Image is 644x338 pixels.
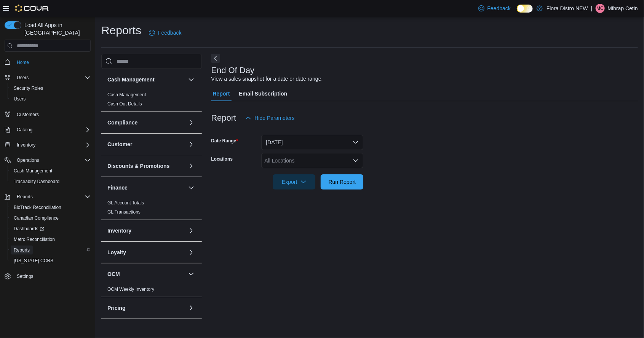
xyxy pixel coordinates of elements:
[353,158,359,164] button: Open list of options
[14,192,91,201] span: Reports
[211,75,323,83] div: View a sales snapshot for a date or date range.
[14,258,53,264] span: [US_STATE] CCRS
[187,248,196,257] button: Loyalty
[596,4,605,13] div: Mihrap Cetin
[14,272,36,281] a: Settings
[261,135,363,150] button: [DATE]
[14,140,91,150] span: Inventory
[8,83,94,94] button: Security Roles
[107,140,185,148] button: Customer
[17,273,33,279] span: Settings
[5,53,91,301] nav: Complex example
[107,92,146,97] a: Cash Management
[11,235,91,244] span: Metrc Reconciliation
[107,209,141,215] span: GL Transactions
[107,101,142,107] span: Cash Out Details
[14,236,55,242] span: Metrc Reconciliation
[187,118,196,127] button: Compliance
[608,4,638,13] p: Mihrap Cetin
[2,124,94,135] button: Catalog
[187,140,196,149] button: Customer
[14,179,59,185] span: Traceabilty Dashboard
[107,140,132,148] h3: Customer
[11,84,91,93] span: Security Roles
[14,110,91,119] span: Customers
[11,94,91,104] span: Users
[107,92,146,98] span: Cash Management
[107,76,185,83] button: Cash Management
[2,155,94,166] button: Operations
[107,184,185,191] button: Finance
[14,215,59,221] span: Canadian Compliance
[211,138,238,144] label: Date Range
[17,127,32,133] span: Catalog
[11,235,58,244] a: Metrc Reconciliation
[17,112,39,118] span: Customers
[211,66,254,75] h3: End Of Day
[17,75,29,81] span: Users
[14,73,91,82] span: Users
[213,86,230,101] span: Report
[146,25,184,40] a: Feedback
[17,59,29,65] span: Home
[187,161,196,171] button: Discounts & Promotions
[11,224,47,233] a: Dashboards
[101,90,202,112] div: Cash Management
[107,76,155,83] h3: Cash Management
[107,184,128,191] h3: Finance
[107,162,169,170] h3: Discounts & Promotions
[21,21,91,37] span: Load All Apps in [GEOGRAPHIC_DATA]
[14,168,52,174] span: Cash Management
[11,166,91,175] span: Cash Management
[596,4,604,13] span: MC
[211,156,233,162] label: Locations
[11,214,91,223] span: Canadian Compliance
[11,203,91,212] span: BioTrack Reconciliation
[158,29,181,37] span: Feedback
[487,5,511,12] span: Feedback
[8,166,94,176] button: Cash Management
[8,94,94,104] button: Users
[11,177,62,186] a: Traceabilty Dashboard
[101,285,202,297] div: OCM
[2,271,94,282] button: Settings
[14,204,61,210] span: BioTrack Reconciliation
[187,183,196,192] button: Finance
[8,245,94,255] button: Reports
[211,54,220,63] button: Next
[101,198,202,220] div: Finance
[11,256,91,265] span: Washington CCRS
[107,304,185,312] button: Pricing
[14,110,42,119] a: Customers
[14,125,91,134] span: Catalog
[14,73,32,82] button: Users
[14,156,91,165] span: Operations
[187,75,196,84] button: Cash Management
[17,194,33,200] span: Reports
[254,114,294,122] span: Hide Parameters
[14,156,42,165] button: Operations
[107,119,137,126] h3: Compliance
[107,200,144,206] span: GL Account Totals
[107,249,126,256] h3: Loyalty
[321,174,363,190] button: Run Report
[14,58,32,67] a: Home
[11,94,29,104] a: Users
[107,249,185,256] button: Loyalty
[14,140,38,150] button: Inventory
[11,177,91,186] span: Traceabilty Dashboard
[107,227,185,234] button: Inventory
[187,226,196,235] button: Inventory
[14,125,35,134] button: Catalog
[14,57,91,67] span: Home
[17,142,35,148] span: Inventory
[14,85,43,91] span: Security Roles
[11,166,55,175] a: Cash Management
[8,176,94,187] button: Traceabilty Dashboard
[107,286,154,292] span: OCM Weekly Inventory
[329,178,356,186] span: Run Report
[187,303,196,312] button: Pricing
[11,214,62,223] a: Canadian Compliance
[17,157,39,163] span: Operations
[107,209,141,215] a: GL Transactions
